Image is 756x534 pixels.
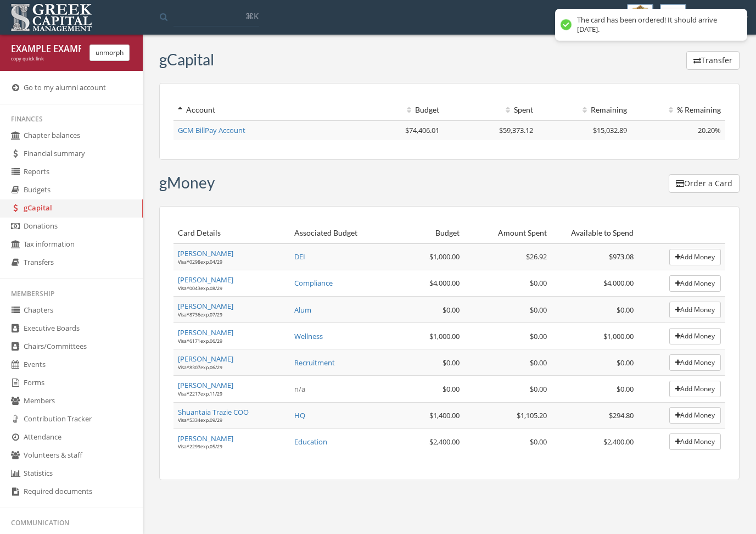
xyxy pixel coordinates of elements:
button: Add Money [669,433,721,450]
button: Add Money [669,275,721,292]
span: $0.00 [443,384,460,394]
a: [PERSON_NAME] [178,380,233,390]
span: $0.00 [530,278,547,288]
span: $15,032.89 [593,125,627,135]
div: Visa * 5334 exp. 09 / 29 [178,417,285,424]
th: Associated Budget [290,223,377,243]
a: HQ [294,410,305,420]
th: Amount Spent [464,223,551,243]
span: $0.00 [530,437,547,447]
th: Budget [377,223,464,243]
span: $0.00 [617,384,634,394]
a: Alum [294,305,311,315]
a: [PERSON_NAME] [178,275,233,285]
span: $74,406.01 [405,125,439,135]
a: [PERSON_NAME] [178,433,233,443]
div: Visa * 8736 exp. 07 / 29 [178,311,285,319]
div: Visa * 0298 exp. 04 / 29 [178,259,285,266]
span: $0.00 [530,331,547,341]
span: 20.20% [698,125,721,135]
button: Order a Card [669,174,740,193]
button: Add Money [669,249,721,265]
span: $4,000.00 [429,278,460,288]
span: $4,000.00 [603,278,634,288]
span: $2,400.00 [429,437,460,447]
a: Compliance [294,278,333,288]
div: Spent [448,104,533,115]
button: Add Money [669,328,721,344]
span: $294.80 [609,410,634,420]
a: GCM BillPay Account [178,125,245,135]
button: Add Money [669,354,721,371]
th: Available to Spend [551,223,639,243]
div: Visa * 2217 exp. 11 / 29 [178,391,285,398]
div: % Remaining [636,104,721,115]
div: Remaining [542,104,627,115]
span: $0.00 [530,384,547,394]
div: copy quick link [11,55,81,63]
a: DEI [294,252,305,262]
div: EXAMPLE EXAMPLE [11,43,81,55]
span: $26.92 [526,252,547,262]
a: [PERSON_NAME] [178,248,233,258]
a: [PERSON_NAME] [178,327,233,337]
div: E EXAMPLE [693,4,748,23]
a: [PERSON_NAME] [178,301,233,311]
div: Visa * 2299 exp. 05 / 29 [178,443,285,450]
span: $0.00 [443,305,460,315]
div: Visa * 0043 exp. 08 / 29 [178,285,285,292]
button: Add Money [669,407,721,424]
button: unmorph [89,44,130,61]
span: n/a [294,384,305,394]
a: Shuantaia Trazie COO [178,407,249,417]
span: $2,400.00 [603,437,634,447]
a: [PERSON_NAME] [178,354,233,364]
span: $0.00 [530,305,547,315]
span: $0.00 [617,358,634,368]
span: $1,105.20 [517,410,547,420]
div: The card has been ordered! It should arrive [DATE]. [577,15,736,34]
button: Add Money [669,381,721,397]
span: $1,000.00 [603,331,634,341]
div: Visa * 6171 exp. 06 / 29 [178,338,285,345]
span: $59,373.12 [499,125,533,135]
th: Card Details [173,223,290,243]
span: $1,000.00 [429,331,460,341]
a: Education [294,437,327,447]
span: $0.00 [530,358,547,368]
div: Budget [355,104,440,115]
div: Visa * 8307 exp. 06 / 29 [178,364,285,371]
a: Recruitment [294,358,335,368]
h3: gCapital [159,51,214,68]
span: $973.08 [609,252,634,262]
h3: gMoney [159,174,215,191]
div: Account [178,104,346,115]
button: Transfer [686,51,740,70]
span: $1,000.00 [429,252,460,262]
span: $1,400.00 [429,410,460,420]
a: Wellness [294,331,323,341]
span: ⌘K [245,10,259,21]
span: $0.00 [617,305,634,315]
span: $0.00 [443,358,460,368]
button: Add Money [669,302,721,318]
